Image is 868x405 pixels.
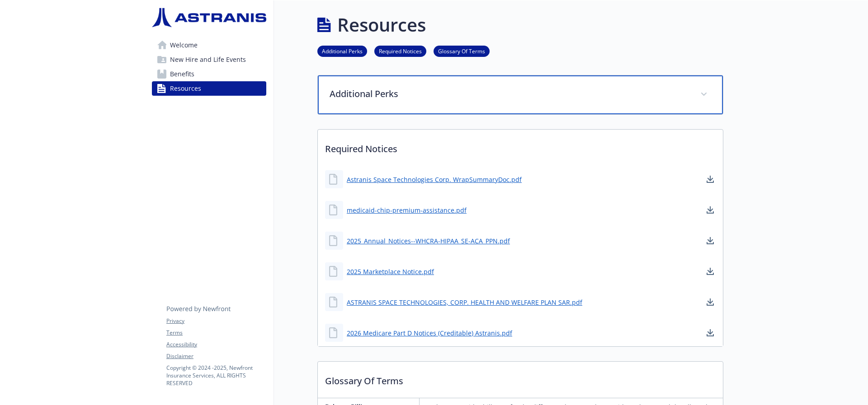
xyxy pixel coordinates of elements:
a: Additional Perks [317,47,367,55]
a: download document [705,266,716,277]
a: 2025_Annual_Notices--WHCRA-HIPAA_SE-ACA_PPN.pdf [347,236,510,246]
span: Welcome [170,38,198,52]
a: Benefits [152,67,266,81]
p: Copyright © 2024 - 2025 , Newfront Insurance Services, ALL RIGHTS RESERVED [166,364,266,387]
h1: Resources [337,11,426,38]
a: 2026 Medicare Part D Notices (Creditable) Astranis.pdf [347,328,512,338]
a: Privacy [166,317,266,325]
a: medicaid-chip-premium-assistance.pdf [347,205,467,215]
a: download document [705,327,716,338]
a: download document [705,205,716,215]
a: Resources [152,81,266,96]
a: download document [705,174,716,185]
p: Required Notices [318,130,723,163]
a: Disclaimer [166,352,266,360]
a: Welcome [152,38,266,52]
a: download document [705,297,716,307]
p: Additional Perks [330,87,689,101]
a: 2025 Marketplace Notice.pdf [347,267,434,276]
a: Required Notices [374,47,426,55]
a: Glossary Of Terms [434,47,490,55]
span: Benefits [170,67,194,81]
a: New Hire and Life Events [152,52,266,67]
a: Terms [166,329,266,337]
a: ASTRANIS SPACE TECHNOLOGIES, CORP. HEALTH AND WELFARE PLAN SAR.pdf [347,298,582,307]
a: Accessibility [166,340,266,349]
div: Additional Perks [318,75,723,114]
span: New Hire and Life Events [170,52,246,67]
a: Astranis Space Technologies Corp. WrapSummaryDoc.pdf [347,175,522,184]
a: download document [705,235,716,246]
p: Glossary Of Terms [318,362,723,395]
span: Resources [170,81,201,96]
